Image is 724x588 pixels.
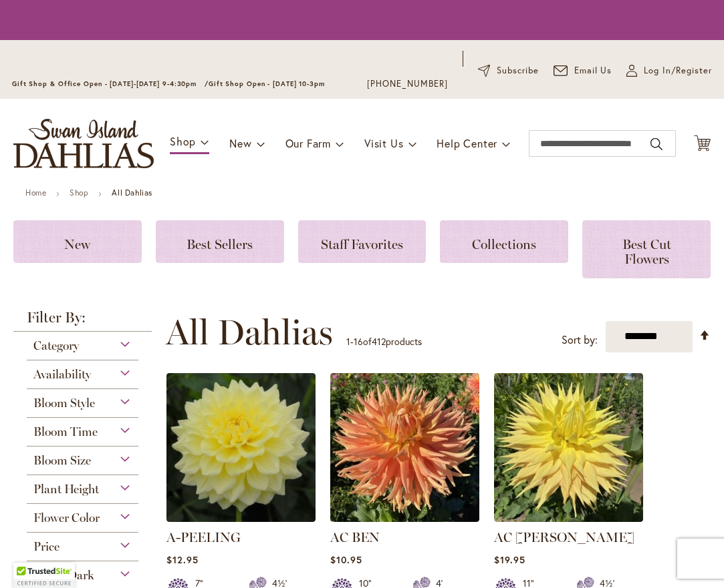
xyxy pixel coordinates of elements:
[33,367,91,382] span: Availability
[574,64,612,77] span: Email Us
[346,335,350,348] span: 1
[494,512,643,525] a: AC Jeri
[582,220,711,278] a: Best Cut Flowers
[33,338,79,353] span: Category
[478,64,539,77] a: Subscribe
[626,64,712,77] a: Log In/Register
[209,79,325,88] span: Gift Shop Open - [DATE] 10-3pm
[494,529,634,545] a: AC [PERSON_NAME]
[494,553,525,566] span: $19.95
[12,79,209,88] span: Gift Shop & Office Open - [DATE]-[DATE] 9-4:30pm /
[33,396,95,410] span: Bloom Style
[285,136,331,150] span: Our Farm
[166,312,333,352] span: All Dahlias
[644,64,712,77] span: Log In/Register
[321,236,403,252] span: Staff Favorites
[437,136,497,150] span: Help Center
[330,553,362,566] span: $10.95
[229,136,251,150] span: New
[33,482,99,497] span: Plant Height
[554,64,612,77] a: Email Us
[33,539,59,554] span: Price
[64,236,90,252] span: New
[166,512,316,525] a: A-Peeling
[33,424,98,439] span: Bloom Time
[70,188,88,198] a: Shop
[166,373,316,522] img: A-Peeling
[650,133,662,155] button: Search
[13,310,152,332] strong: Filter By:
[440,220,568,263] a: Collections
[156,220,284,263] a: Best Sellers
[372,335,386,348] span: 412
[33,511,100,525] span: Flower Color
[494,373,643,522] img: AC Jeri
[187,236,253,252] span: Best Sellers
[33,453,91,468] span: Bloom Size
[330,529,380,545] a: AC BEN
[13,220,142,263] a: New
[346,331,422,352] p: - of products
[10,541,47,578] iframe: Launch Accessibility Center
[112,188,152,198] strong: All Dahlias
[298,220,427,263] a: Staff Favorites
[497,64,539,77] span: Subscribe
[472,236,536,252] span: Collections
[367,77,448,91] a: [PHONE_NUMBER]
[330,373,479,522] img: AC BEN
[354,335,363,348] span: 16
[166,553,199,566] span: $12.95
[170,134,196,148] span: Shop
[166,529,241,545] a: A-PEELING
[13,119,154,168] a: store logo
[330,512,479,525] a: AC BEN
[562,328,598,352] label: Sort by:
[25,188,46,198] a: Home
[364,136,403,150] span: Visit Us
[622,236,671,267] span: Best Cut Flowers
